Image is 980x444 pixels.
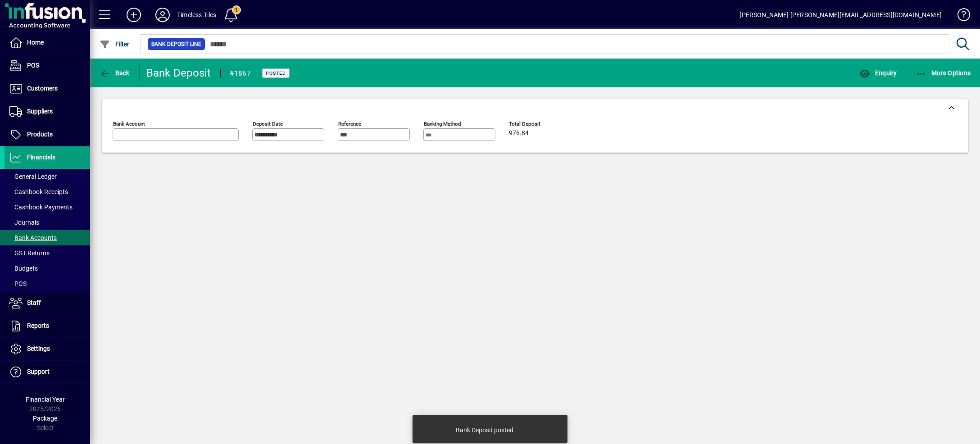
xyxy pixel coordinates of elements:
[33,415,57,422] span: Package
[230,66,251,81] div: #1867
[148,7,177,23] button: Profile
[100,41,130,48] span: Filter
[9,188,68,195] span: Cashbook Receipts
[27,368,50,375] span: Support
[5,261,90,276] a: Budgets
[5,169,90,184] a: General Ledger
[857,65,899,81] button: Enquiry
[5,123,90,146] a: Products
[9,173,57,180] span: General Ledger
[9,265,38,272] span: Budgets
[509,130,529,137] span: 976.84
[338,121,361,127] mat-label: Reference
[151,40,201,49] span: Bank Deposit Line
[253,121,283,127] mat-label: Deposit Date
[27,108,53,115] span: Suppliers
[27,39,44,46] span: Home
[5,54,90,77] a: POS
[859,69,897,77] span: Enquiry
[5,276,90,291] a: POS
[26,396,65,403] span: Financial Year
[97,65,132,81] button: Back
[5,315,90,337] a: Reports
[5,338,90,360] a: Settings
[266,70,286,76] span: Posted
[27,85,58,92] span: Customers
[424,121,461,127] mat-label: Banking Method
[27,131,53,138] span: Products
[9,219,39,226] span: Journals
[5,215,90,230] a: Journals
[9,249,50,257] span: GST Returns
[146,66,211,80] div: Bank Deposit
[509,121,563,127] span: Total Deposit
[27,345,50,352] span: Settings
[27,322,49,329] span: Reports
[5,361,90,383] a: Support
[9,280,27,287] span: POS
[5,199,90,215] a: Cashbook Payments
[100,69,130,77] span: Back
[119,7,148,23] button: Add
[5,32,90,54] a: Home
[177,8,216,22] div: Timeless Tiles
[27,154,55,161] span: Financials
[97,36,132,52] button: Filter
[5,184,90,199] a: Cashbook Receipts
[27,299,41,306] span: Staff
[456,426,515,435] div: Bank Deposit posted.
[90,65,140,81] app-page-header-button: Back
[914,65,973,81] button: More Options
[5,77,90,100] a: Customers
[916,69,971,77] span: More Options
[5,100,90,123] a: Suppliers
[9,234,57,241] span: Bank Accounts
[5,292,90,314] a: Staff
[9,204,73,211] span: Cashbook Payments
[740,8,942,22] div: [PERSON_NAME] [PERSON_NAME][EMAIL_ADDRESS][DOMAIN_NAME]
[5,245,90,261] a: GST Returns
[5,230,90,245] a: Bank Accounts
[27,62,39,69] span: POS
[113,121,145,127] mat-label: Bank Account
[951,2,969,31] a: Knowledge Base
